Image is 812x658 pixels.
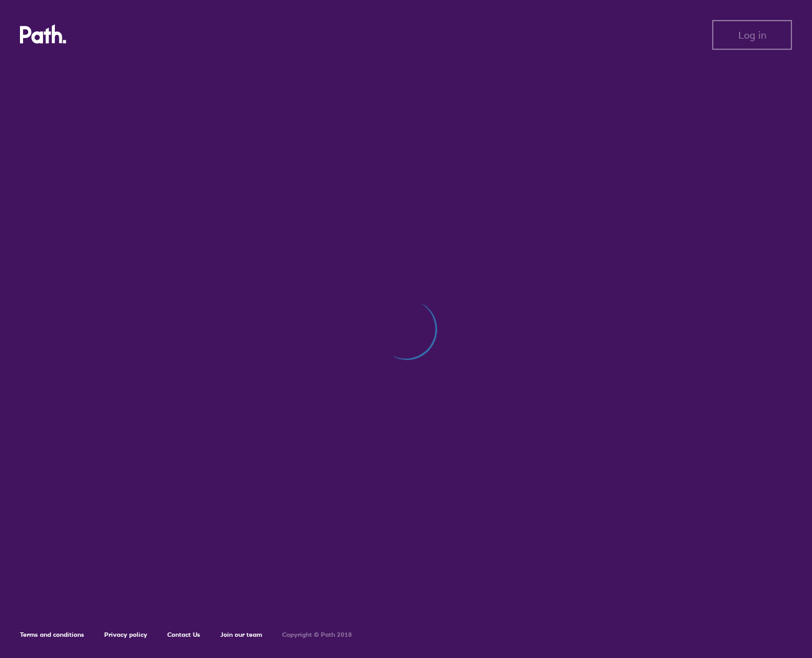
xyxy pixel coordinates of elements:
button: Log in [712,20,792,50]
h6: Copyright © Path 2018 [282,631,352,639]
a: Privacy policy [104,631,147,639]
a: Join our team [220,631,262,639]
a: Contact Us [167,631,200,639]
span: Log in [738,29,766,41]
a: Terms and conditions [20,631,84,639]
